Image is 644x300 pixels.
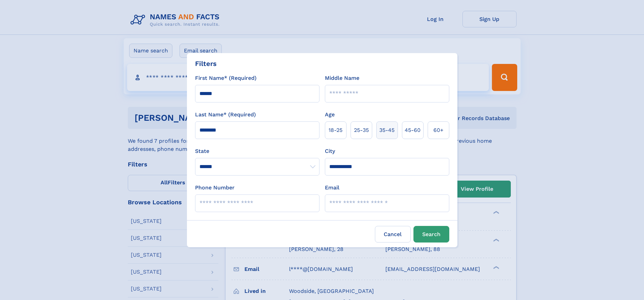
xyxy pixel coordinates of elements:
span: 60+ [433,126,444,134]
label: Last Name* (Required) [195,111,256,119]
span: 35‑45 [379,126,395,134]
label: Email [325,184,339,192]
span: 18‑25 [329,126,342,134]
label: Age [325,111,335,119]
span: 25‑35 [354,126,369,134]
label: City [325,147,335,155]
label: State [195,147,319,155]
label: Phone Number [195,184,235,192]
label: Cancel [375,226,411,243]
label: Middle Name [325,74,359,82]
label: First Name* (Required) [195,74,257,82]
span: 45‑60 [405,126,421,134]
button: Search [413,226,449,243]
div: Filters [195,59,217,69]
